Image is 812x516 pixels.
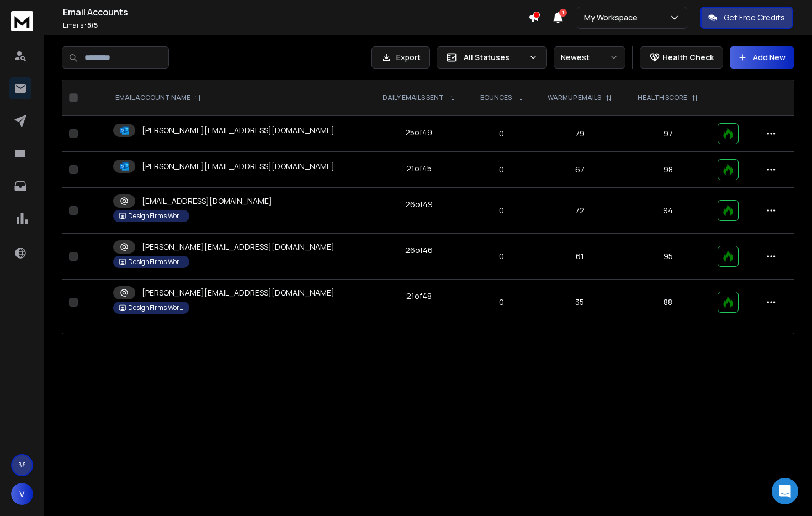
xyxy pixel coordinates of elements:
span: 1 [559,9,567,17]
p: [PERSON_NAME][EMAIL_ADDRESS][DOMAIN_NAME] [142,241,335,252]
td: 98 [625,152,711,188]
div: 25 of 49 [405,127,432,138]
p: My Workspace [584,12,642,23]
td: 67 [534,152,625,188]
p: 0 [475,128,528,139]
h1: Email Accounts [63,6,528,19]
p: DAILY EMAILS SENT [383,93,444,102]
p: 0 [475,205,528,216]
p: [PERSON_NAME][EMAIL_ADDRESS][DOMAIN_NAME] [142,125,335,136]
button: Add New [730,46,794,69]
td: 79 [534,116,625,152]
td: 35 [534,280,625,325]
img: logo [11,11,33,31]
button: Newest [554,46,625,69]
p: Health Check [662,52,714,63]
p: 0 [475,164,528,175]
td: 97 [625,116,711,152]
td: 94 [625,188,711,234]
td: 95 [625,234,711,280]
p: DesignFirms Workspace [128,257,183,266]
p: BOUNCES [480,93,512,102]
p: [EMAIL_ADDRESS][DOMAIN_NAME] [142,196,272,207]
button: Export [371,46,430,69]
p: [PERSON_NAME][EMAIL_ADDRESS][DOMAIN_NAME] [142,287,335,298]
p: 0 [475,297,528,308]
div: Open Intercom Messenger [772,478,798,504]
div: 21 of 48 [406,291,432,302]
p: WARMUP EMAILS [548,93,601,102]
div: 21 of 45 [406,163,432,174]
p: Get Free Credits [724,12,785,23]
p: All Statuses [464,52,524,63]
div: 26 of 49 [405,199,433,210]
td: 61 [534,234,625,280]
p: HEALTH SCORE [638,93,687,102]
button: V [11,483,33,505]
button: Get Free Credits [700,7,793,29]
td: 88 [625,280,711,325]
span: 5 / 5 [87,20,98,30]
p: [PERSON_NAME][EMAIL_ADDRESS][DOMAIN_NAME] [142,161,335,172]
div: 26 of 46 [405,245,433,256]
div: EMAIL ACCOUNT NAME [115,93,201,102]
td: 72 [534,188,625,234]
button: Health Check [640,46,723,69]
p: 0 [475,251,528,262]
p: Emails : [63,21,528,30]
p: DesignFirms Workspace [128,303,183,312]
p: DesignFirms Workspace [128,212,183,220]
